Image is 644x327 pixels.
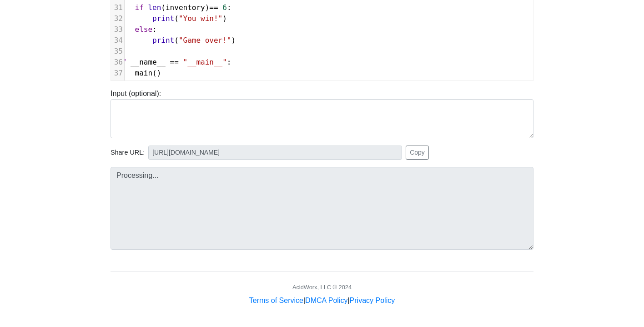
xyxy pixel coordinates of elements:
[292,283,352,292] div: AcidWorx, LLC © 2024
[148,146,402,160] input: No share available yet
[117,14,227,23] span: ( )
[111,24,124,35] div: 33
[135,25,153,34] span: else
[305,297,347,304] a: DMCA Policy
[170,58,179,66] span: ==
[111,57,124,68] div: 36
[406,146,429,160] button: Copy
[222,3,227,12] span: 6
[117,3,231,12] span: ( ) :
[183,58,227,66] span: "__main__"
[249,295,395,306] div: | |
[152,14,174,23] span: print
[350,297,395,304] a: Privacy Policy
[135,69,153,77] span: main
[111,46,124,57] div: 35
[117,58,231,66] span: :
[117,69,161,77] span: ()
[131,58,166,66] span: __name__
[111,13,124,24] div: 32
[111,35,124,46] div: 34
[152,36,174,45] span: print
[148,3,161,12] span: len
[117,25,157,34] span: :
[249,297,303,304] a: Terms of Service
[117,36,236,45] span: ( )
[104,88,540,138] div: Input (optional):
[111,148,145,158] span: Share URL:
[111,2,124,13] div: 31
[111,68,124,79] div: 37
[179,14,222,23] span: "You win!"
[179,36,231,45] span: "Game over!"
[135,3,144,12] span: if
[166,3,205,12] span: inventory
[209,3,218,12] span: ==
